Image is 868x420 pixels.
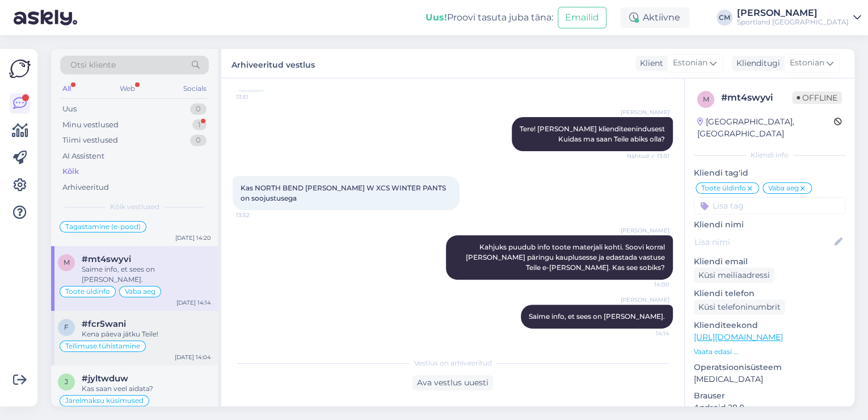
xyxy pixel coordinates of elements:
[737,9,861,27] a: [PERSON_NAME]Sportland [GEOGRAPHIC_DATA]
[110,202,159,212] span: Kõik vestlused
[175,234,211,242] div: [DATE] 14:20
[737,18,849,27] div: Sportland [GEOGRAPHIC_DATA]
[694,150,845,160] div: Kliendi info
[694,167,845,179] p: Kliendi tag'id
[701,185,746,192] span: Toote üldinfo
[737,9,849,18] div: [PERSON_NAME]
[9,58,31,80] img: Askly Logo
[790,57,824,69] span: Estonian
[425,12,447,23] b: Uus!
[62,166,79,177] div: Kõik
[62,103,77,115] div: Uus
[694,332,783,342] a: [URL][DOMAIN_NAME]
[694,373,845,385] p: [MEDICAL_DATA]
[82,264,211,285] div: Saime info, et sees on [PERSON_NAME].
[717,10,732,26] div: CM
[694,402,845,414] p: Android 28.0
[82,373,128,384] span: #jyltwduw
[732,57,780,69] div: Klienditugi
[82,329,211,339] div: Kena päeva jätku Teile!
[621,226,669,235] span: [PERSON_NAME]
[621,296,669,304] span: [PERSON_NAME]
[694,288,845,300] p: Kliendi telefon
[176,298,211,307] div: [DATE] 14:14
[236,93,279,101] span: 13:51
[694,361,845,373] p: Operatsioonisüsteem
[117,81,137,96] div: Web
[65,397,144,404] span: Järelmaksu küsimused
[694,236,832,248] input: Lisa nimi
[694,197,845,214] input: Lisa tag
[792,92,842,104] span: Offline
[558,7,606,28] button: Emailid
[627,152,669,160] span: Nähtud ✓ 13:51
[520,124,665,143] span: Tere! [PERSON_NAME] klienditeenindusest Kuidas ma saan Teile abiks olla?
[697,116,834,140] div: [GEOGRAPHIC_DATA], [GEOGRAPHIC_DATA]
[241,184,448,202] span: Kas NORTH BEND [PERSON_NAME] W XCS WINTER PANTS on soojustusega
[192,119,207,131] div: 1
[627,329,669,338] span: 14:14
[673,57,707,69] span: Estonian
[64,258,70,267] span: m
[466,243,667,272] span: Kahjuks puudub info toote materjali kohti. Soovi korral [PERSON_NAME] päringu kauplusesse ja edas...
[620,7,689,28] div: Aktiivne
[62,135,118,146] div: Tiimi vestlused
[694,347,845,357] p: Vaata edasi ...
[627,280,669,289] span: 14:00
[181,81,209,96] div: Socials
[64,323,69,331] span: f
[694,219,845,231] p: Kliendi nimi
[65,223,141,230] span: Tagastamine (e-pood)
[62,182,109,193] div: Arhiveeritud
[694,300,785,315] div: Küsi telefoninumbrit
[236,211,279,219] span: 13:52
[82,254,131,264] span: #mt4swyvi
[694,268,774,283] div: Küsi meiliaadressi
[190,135,207,146] div: 0
[125,288,155,295] span: Vaba aeg
[62,151,104,162] div: AI Assistent
[703,95,709,103] span: m
[65,343,140,350] span: Tellimuse tühistamine
[82,319,126,329] span: #fcr5wani
[768,185,799,192] span: Vaba aeg
[70,59,116,71] span: Otsi kliente
[694,256,845,268] p: Kliendi email
[721,91,792,105] div: # mt4swyvi
[621,108,669,117] span: [PERSON_NAME]
[425,11,553,24] div: Proovi tasuta juba täna:
[231,56,315,71] label: Arhiveeritud vestlus
[62,119,119,131] div: Minu vestlused
[412,375,493,390] div: Ava vestlus uuesti
[635,57,663,69] div: Klient
[190,103,207,115] div: 0
[60,81,73,96] div: All
[65,288,110,295] span: Toote üldinfo
[529,312,665,321] span: Saime info, et sees on [PERSON_NAME].
[694,319,845,331] p: Klienditeekond
[65,377,68,386] span: j
[414,358,492,368] span: Vestlus on arhiveeritud
[694,390,845,402] p: Brauser
[175,353,211,361] div: [DATE] 14:04
[82,384,211,394] div: Kas saan veel aidata?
